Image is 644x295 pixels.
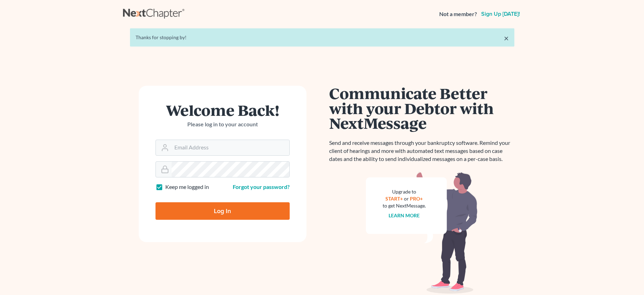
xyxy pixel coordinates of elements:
[439,10,477,18] strong: Not a member?
[504,34,509,42] a: ×
[480,11,521,17] a: Sign up [DATE]!
[155,120,290,128] p: Please log in to your account
[136,34,509,41] div: Thanks for stopping by!
[155,103,290,118] h1: Welcome Back!
[383,202,426,209] div: to get NextMessage.
[383,188,426,195] div: Upgrade to
[165,183,209,191] label: Keep me logged in
[410,196,423,202] a: PRO+
[385,196,403,202] a: START+
[366,171,478,294] img: nextmessage_bg-59042aed3d76b12b5cd301f8e5b87938c9018125f34e5fa2b7a6b67550977c72.svg
[329,86,514,131] h1: Communicate Better with your Debtor with NextMessage
[329,139,514,163] p: Send and receive messages through your bankruptcy software. Remind your client of hearings and mo...
[172,140,289,155] input: Email Address
[155,202,290,220] input: Log In
[233,183,290,190] a: Forgot your password?
[404,196,409,202] span: or
[389,212,420,218] a: Learn more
